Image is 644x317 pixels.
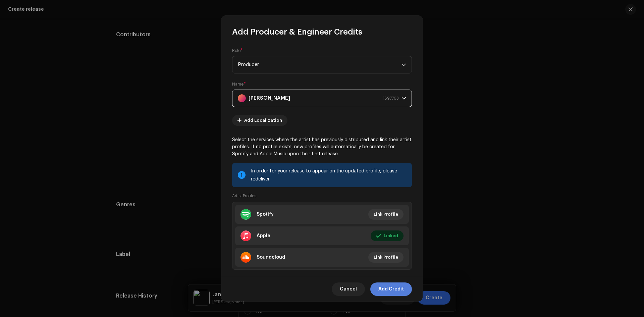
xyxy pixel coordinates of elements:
small: Artist Profiles [232,193,256,199]
button: Link Profile [368,209,404,220]
div: dropdown trigger [401,56,406,73]
span: Harti Maharani [238,90,401,107]
button: Add Credit [370,282,412,296]
div: Spotify [257,212,274,217]
span: Producer [238,56,401,73]
div: Apple [257,233,270,239]
button: Linked [371,230,404,241]
strong: [PERSON_NAME] [249,90,290,107]
span: Cancel [340,282,357,296]
span: Add Producer & Engineer Credits [232,27,362,37]
span: Link Profile [374,251,398,264]
button: Add Localization [232,115,287,126]
div: dropdown trigger [401,90,406,107]
label: Role [232,48,243,53]
span: Linked [384,229,398,243]
span: 1697763 [383,90,399,107]
p: Select the services where the artist has previously distributed and link their artist profiles. I... [232,137,412,158]
button: Link Profile [368,252,404,263]
div: Soundcloud [257,255,285,260]
span: Add Localization [244,114,282,127]
label: Name [232,82,246,87]
span: Add Credit [378,282,404,296]
button: Cancel [332,282,365,296]
div: In order for your release to appear on the updated profile, please redeliver [251,167,407,183]
span: Link Profile [374,208,398,221]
